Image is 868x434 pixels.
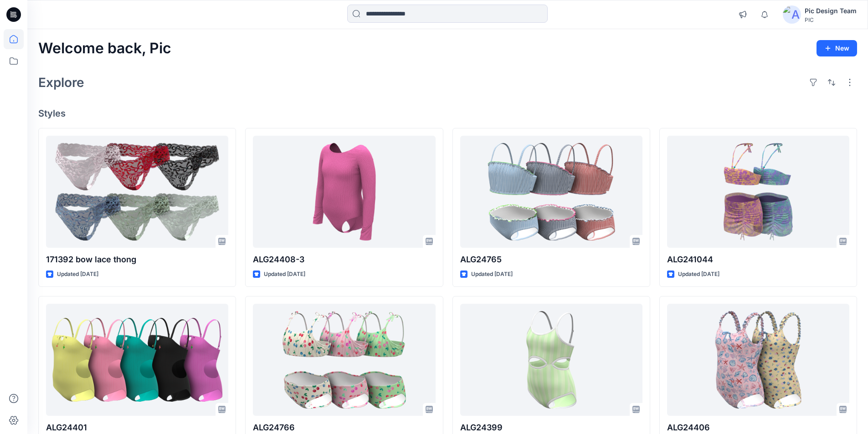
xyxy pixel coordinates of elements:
[678,270,719,279] p: Updated [DATE]
[817,40,857,56] button: New
[264,270,305,279] p: Updated [DATE]
[38,75,84,90] h2: Explore
[38,108,857,119] h4: Styles
[783,5,801,24] img: avatar
[46,421,228,434] p: ALG24401
[805,16,857,23] div: PIC
[253,421,435,434] p: ALG24766
[667,304,849,416] a: ALG24406
[667,253,849,266] p: ALG241044
[253,136,435,248] a: ALG24408-3
[46,253,228,266] p: 171392 bow lace thong
[38,40,171,57] h2: Welcome back, Pic
[253,304,435,416] a: ALG24766
[46,136,228,248] a: 171392 bow lace thong
[460,421,642,434] p: ALG24399
[805,5,857,16] div: Pic Design Team
[57,270,98,279] p: Updated [DATE]
[253,253,435,266] p: ALG24408-3
[460,136,642,248] a: ALG24765
[667,421,849,434] p: ALG24406
[46,304,228,416] a: ALG24401
[460,253,642,266] p: ALG24765
[471,270,513,279] p: Updated [DATE]
[460,304,642,416] a: ALG24399
[667,136,849,248] a: ALG241044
